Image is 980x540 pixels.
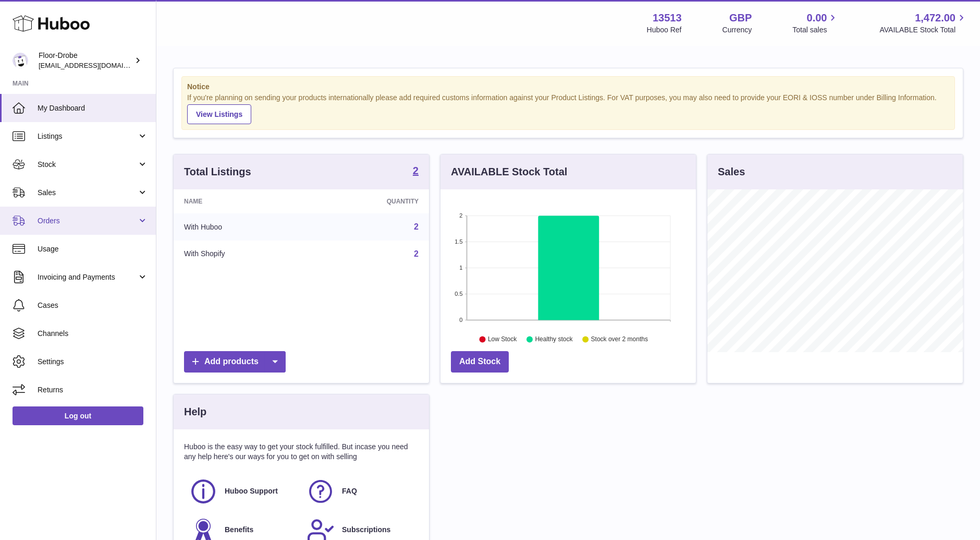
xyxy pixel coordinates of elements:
[307,477,413,506] a: FAQ
[184,165,251,179] h3: Total Listings
[38,216,137,226] span: Orders
[413,165,419,178] a: 2
[729,11,752,25] strong: GBP
[38,103,148,113] span: My Dashboard
[792,11,839,35] a: 0.00 Total sales
[722,25,752,35] div: Currency
[187,82,949,92] strong: Notice
[184,351,286,373] a: Add products
[13,53,28,68] img: jthurling@live.com
[455,238,462,245] text: 1.5
[311,189,429,213] th: Quantity
[39,51,132,70] div: Floor-Drobe
[451,165,567,179] h3: AVAILABLE Stock Total
[718,165,745,179] h3: Sales
[488,335,517,343] text: Low Stock
[38,188,137,198] span: Sales
[459,212,462,219] text: 2
[225,525,253,535] span: Benefits
[38,160,137,170] span: Stock
[174,213,311,241] td: With Huboo
[189,477,296,506] a: Huboo Support
[915,11,955,25] span: 1,472.00
[38,329,148,339] span: Channels
[455,291,462,297] text: 0.5
[225,486,278,496] span: Huboo Support
[174,241,311,268] td: With Shopify
[459,317,462,323] text: 0
[39,61,153,69] span: [EMAIL_ADDRESS][DOMAIN_NAME]
[414,222,419,231] a: 2
[879,25,967,35] span: AVAILABLE Stock Total
[535,335,573,343] text: Healthy stock
[342,525,390,535] span: Subscriptions
[879,11,967,35] a: 1,472.00 AVAILABLE Stock Total
[13,406,143,425] a: Log out
[342,486,357,496] span: FAQ
[591,335,648,343] text: Stock over 2 months
[38,244,148,254] span: Usage
[792,25,839,35] span: Total sales
[38,131,137,141] span: Listings
[38,272,137,282] span: Invoicing and Payments
[647,25,682,35] div: Huboo Ref
[451,351,509,373] a: Add Stock
[807,11,827,25] span: 0.00
[187,104,251,124] a: View Listings
[414,249,419,258] a: 2
[38,385,148,395] span: Returns
[184,405,206,419] h3: Help
[38,357,148,367] span: Settings
[174,189,311,213] th: Name
[413,165,419,176] strong: 2
[653,11,682,25] strong: 13513
[187,93,949,124] div: If you're planning on sending your products internationally please add required customs informati...
[38,301,148,310] span: Cases
[184,442,419,462] p: Huboo is the easy way to get your stock fulfilled. But incase you need any help here's our ways f...
[459,265,462,271] text: 1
